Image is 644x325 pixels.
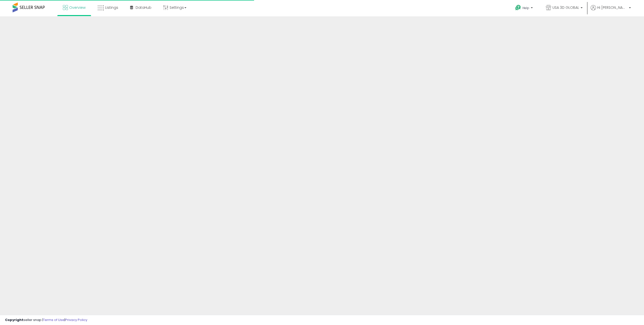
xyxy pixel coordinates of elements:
a: Help [511,1,538,16]
span: Overview [69,5,86,10]
span: USA 3D GLOBAL [552,5,579,10]
i: Get Help [515,5,521,11]
span: DataHub [136,5,151,10]
span: Help [522,6,529,10]
span: Listings [105,5,118,10]
a: Hi [PERSON_NAME] [591,5,631,16]
span: Hi [PERSON_NAME] [597,5,627,10]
